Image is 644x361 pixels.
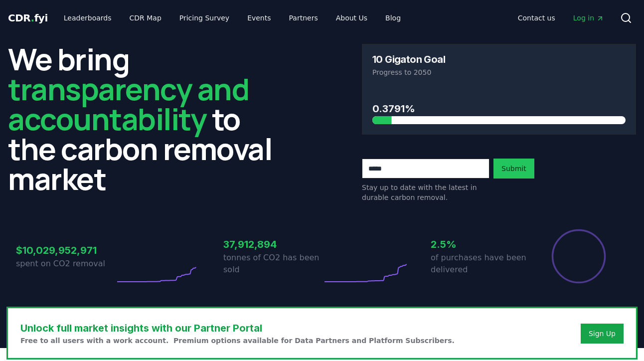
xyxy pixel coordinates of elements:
a: Blog [377,9,409,27]
nav: Main [56,9,409,27]
a: Events [239,9,279,27]
h3: $10,029,952,971 [16,243,115,258]
p: Stay up to date with the latest in durable carbon removal. [362,182,489,202]
span: . [31,12,34,24]
nav: Main [510,9,612,27]
a: Contact us [510,9,563,27]
h3: 2.5% [431,237,529,252]
h3: 0.3791% [372,101,626,116]
a: CDR Map [122,9,169,27]
h2: We bring to the carbon removal market [8,44,282,193]
h3: 37,912,894 [223,237,322,252]
a: About Us [328,9,375,27]
span: CDR fyi [8,12,48,24]
p: Progress to 2050 [372,67,626,77]
a: Pricing Survey [171,9,237,27]
a: CDR.fyi [8,11,48,25]
p: of purchases have been delivered [431,252,529,276]
p: spent on CO2 removal [16,258,115,270]
p: tonnes of CO2 has been sold [223,252,322,276]
div: Percentage of sales delivered [551,228,607,284]
h3: Unlock full market insights with our Partner Portal [20,321,455,336]
a: Log in [565,9,612,27]
h3: 10 Gigaton Goal [372,54,445,64]
a: Leaderboards [56,9,120,27]
span: Log in [573,13,604,23]
span: transparency and accountability [8,68,249,139]
button: Sign Up [581,324,624,344]
button: Submit [493,159,534,179]
p: Free to all users with a work account. Premium options available for Data Partners and Platform S... [20,336,455,346]
a: Partners [281,9,326,27]
a: Sign Up [589,329,616,339]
